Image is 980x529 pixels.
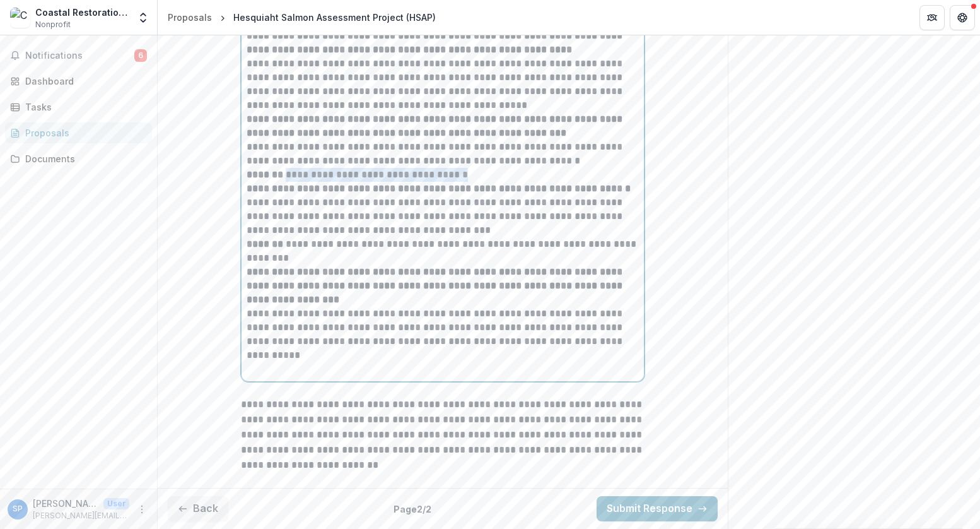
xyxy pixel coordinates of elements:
p: [PERSON_NAME][EMAIL_ADDRESS][DOMAIN_NAME] [33,510,129,521]
span: 6 [134,49,147,62]
p: Page 2 / 2 [394,502,431,516]
button: Partners [919,5,945,30]
button: Submit Response [597,496,718,521]
a: Documents [5,148,152,169]
div: Proposals [25,126,142,140]
div: Proposals [168,11,212,24]
div: Coastal Restoration Society [35,6,129,19]
a: Tasks [5,97,152,117]
button: Notifications6 [5,45,152,66]
div: Sandy Pike [13,505,23,513]
div: Documents [25,152,142,165]
button: Get Help [950,5,975,30]
button: Back [168,496,228,521]
span: Notifications [25,51,134,61]
div: Tasks [25,100,142,114]
button: More [134,502,149,517]
a: Proposals [163,8,217,27]
p: User [103,498,129,509]
p: [PERSON_NAME] [33,497,98,510]
img: Coastal Restoration Society [10,8,30,28]
div: Hesquiaht Salmon Assessment Project (HSAP) [233,11,436,24]
a: Dashboard [5,71,152,92]
nav: breadcrumb [163,8,441,27]
span: Nonprofit [35,19,71,30]
div: Dashboard [25,74,142,88]
button: Open entity switcher [134,5,152,30]
a: Proposals [5,122,152,143]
